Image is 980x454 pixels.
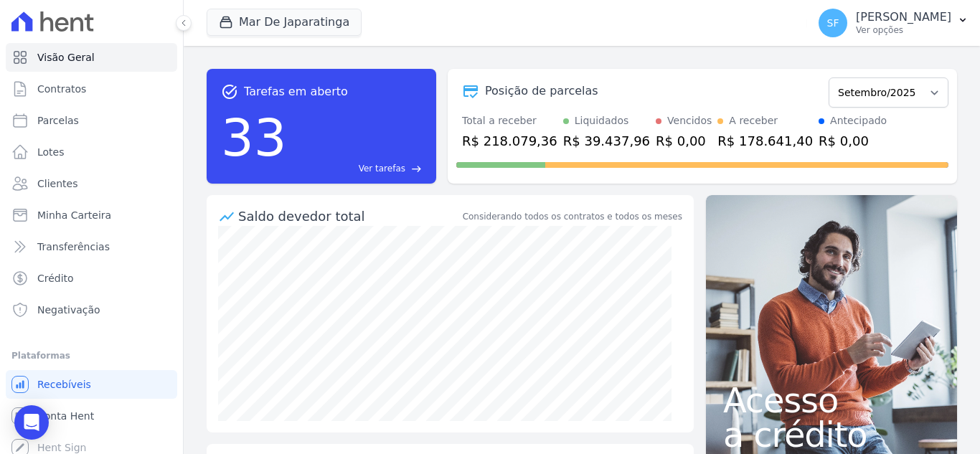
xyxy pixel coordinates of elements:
span: Lotes [37,145,65,159]
span: Ver tarefas [359,162,405,175]
span: Recebíveis [37,377,91,392]
a: Crédito [6,264,177,293]
button: SF [PERSON_NAME] Ver opções [807,3,980,43]
a: Conta Hent [6,402,177,430]
a: Ver tarefas east [293,162,422,175]
span: Crédito [37,271,74,285]
a: Transferências [6,232,177,261]
a: Visão Geral [6,43,177,72]
div: Vencidos [667,113,712,128]
span: Visão Geral [37,50,95,65]
a: Minha Carteira [6,201,177,230]
p: [PERSON_NAME] [856,10,951,24]
div: Saldo devedor total [238,207,460,226]
span: SF [827,18,839,28]
div: A receber [729,113,778,128]
a: Lotes [6,138,177,166]
a: Negativação [6,295,177,324]
span: Contratos [37,82,86,96]
span: Conta Hent [37,409,94,423]
span: Acesso [723,383,940,417]
span: a crédito [723,417,940,452]
div: Antecipado [830,113,887,128]
div: R$ 218.079,36 [462,131,557,151]
span: Parcelas [37,113,79,128]
span: east [411,164,422,174]
div: Posição de parcelas [485,82,598,100]
div: Liquidados [575,113,629,128]
a: Recebíveis [6,370,177,399]
span: Minha Carteira [37,208,111,222]
span: Tarefas em aberto [244,83,348,100]
a: Contratos [6,75,177,103]
span: task_alt [221,83,238,100]
div: Plataformas [11,347,171,364]
div: R$ 0,00 [656,131,712,151]
span: Negativação [37,303,100,317]
span: Clientes [37,176,77,191]
a: Clientes [6,169,177,198]
div: R$ 0,00 [819,131,887,151]
span: Transferências [37,240,110,254]
div: Total a receber [462,113,557,128]
p: Ver opções [856,24,951,36]
button: Mar De Japaratinga [207,9,362,36]
div: R$ 178.641,40 [717,131,813,151]
div: 33 [221,100,287,175]
div: Considerando todos os contratos e todos os meses [463,210,682,223]
div: R$ 39.437,96 [563,131,650,151]
a: Parcelas [6,106,177,135]
div: Open Intercom Messenger [14,405,49,440]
